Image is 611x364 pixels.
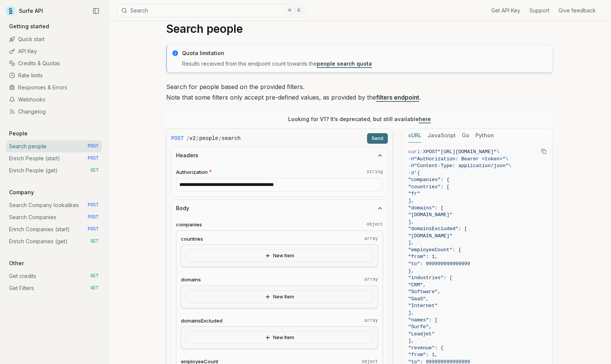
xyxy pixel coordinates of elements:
[6,260,27,267] p: Other
[6,164,102,177] a: Enrich People (get) GET
[187,135,189,142] span: /
[408,282,426,288] span: "CRM",
[408,310,414,316] span: ],
[367,169,383,175] code: string
[288,115,431,123] p: Looking for V1? It’s deprecated, but still available
[438,149,497,155] span: "[URL][DOMAIN_NAME]"
[505,156,508,162] span: \
[186,249,373,262] button: New Item
[408,191,420,197] span: "fr"
[408,338,414,344] span: ],
[171,147,387,164] button: Headers
[408,324,432,330] span: "Surfe",
[364,318,378,324] code: array
[90,238,99,244] span: GET
[6,57,102,69] a: Credits & Quotas
[408,198,414,204] span: ],
[367,221,383,227] code: object
[176,221,202,228] span: companies
[166,22,553,35] h1: Search people
[219,135,221,142] span: /
[408,212,452,218] span: "[DOMAIN_NAME]"
[182,60,548,68] p: Results received from this endpoint count towards the
[408,205,444,211] span: "domains": [
[408,254,438,260] span: "from": 1,
[408,247,461,253] span: "employeeCount": {
[408,170,414,176] span: -d
[285,6,294,15] kbd: ⌘
[408,261,470,267] span: "to": 999999999999999
[408,352,438,358] span: "from": 1,
[376,94,419,101] a: filters endpoint
[408,219,414,225] span: ],
[6,199,102,211] a: Search Company lookalikes POST
[408,345,444,351] span: "revenue": {
[6,94,102,106] a: Webhooks
[117,4,306,17] button: Search⌘K
[414,163,509,169] span: "Content-Type: application/json"
[367,133,388,144] button: Send
[559,7,596,14] a: Give feedback
[6,189,37,196] p: Company
[364,236,378,242] code: array
[408,184,449,190] span: "countries": [
[408,163,414,169] span: -H
[408,156,414,162] span: -H
[171,200,387,217] button: Body
[6,282,102,294] a: Get Filters GET
[199,135,218,142] code: people
[171,135,184,142] span: POST
[408,303,438,309] span: "Internet"
[497,149,500,155] span: \
[508,163,511,169] span: \
[6,81,102,94] a: Responses & Errors
[6,140,102,152] a: Search people POST
[420,149,426,155] span: -X
[408,240,414,246] span: ],
[6,69,102,81] a: Rate limits
[6,33,102,45] a: Quick start
[408,296,429,302] span: "SaaS",
[427,129,456,143] button: JavaScript
[6,5,43,17] a: Surfe API
[6,23,52,30] p: Getting started
[6,211,102,223] a: Search Companies POST
[6,270,102,282] a: Get credits GET
[408,275,452,281] span: "industries": [
[181,276,201,283] span: domains
[181,235,203,243] span: countries
[408,177,449,183] span: "companies": {
[196,135,198,142] span: /
[166,81,553,103] p: Search for people based on the provided filters. Note that some filters only accept pre-defined v...
[6,45,102,57] a: API Key
[88,155,99,161] span: POST
[408,331,435,337] span: "Leadjet"
[90,285,99,291] span: GET
[88,214,99,220] span: POST
[408,268,414,274] span: },
[190,135,196,142] code: v2
[419,116,431,122] a: here
[414,170,420,176] span: '{
[538,146,549,157] button: Copy Text
[6,223,102,235] a: Enrich Companies (start) POST
[364,276,378,283] code: array
[90,5,102,17] button: Collapse Sidebar
[408,289,441,295] span: "Software",
[491,7,520,14] a: Get API Key
[176,169,208,176] span: Authorization
[475,129,494,143] button: Python
[408,129,421,143] button: cURL
[88,202,99,208] span: POST
[90,167,99,174] span: GET
[182,49,548,57] p: Quota limitation
[408,149,420,155] span: curl
[6,106,102,118] a: Changelog
[88,226,99,232] span: POST
[408,226,467,232] span: "domainsExcluded": [
[317,60,372,67] a: people search quota
[186,331,373,344] button: New Item
[462,129,469,143] button: Go
[222,135,241,142] code: search
[6,130,31,137] p: People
